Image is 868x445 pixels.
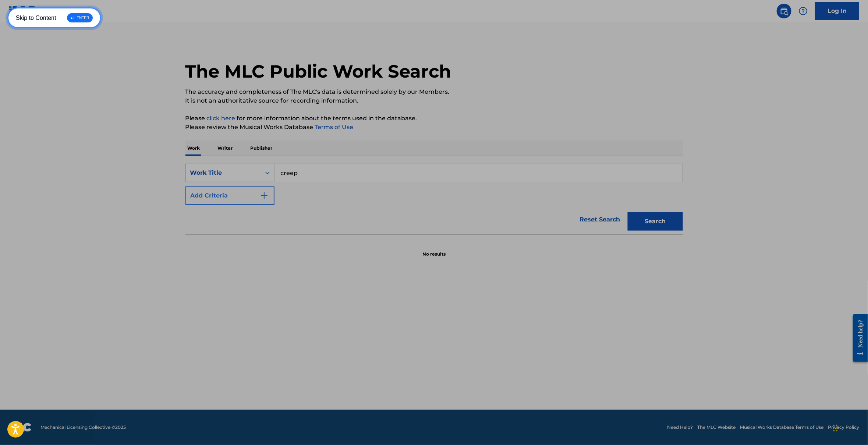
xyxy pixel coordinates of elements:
[185,88,683,96] p: The accuracy and completeness of The MLC's data is determined solely by our Members.
[185,140,202,156] p: Work
[185,96,683,105] p: It is not an authoritative source for recording information.
[190,168,256,177] div: Work Title
[847,309,868,368] iframe: Resource Center
[185,60,451,82] h1: The MLC Public Work Search
[628,212,683,231] button: Search
[207,115,235,122] a: click here
[576,211,624,228] a: Reset Search
[185,114,683,123] p: Please for more information about the terms used in the database.
[260,191,269,200] img: 9d2ae6d4665cec9f34b9.svg
[9,423,32,432] img: logo
[667,424,693,431] a: Need Help?
[796,4,811,18] div: Help
[216,140,235,156] p: Writer
[248,140,275,156] p: Publisher
[828,424,859,431] a: Privacy Policy
[697,424,736,431] a: The MLC Website
[799,7,808,15] img: help
[777,4,791,18] a: Public Search
[185,186,274,205] button: Add Criteria
[185,123,683,132] p: Please review the Musical Works Database
[313,124,354,131] a: Terms of Use
[9,6,37,16] img: MLC Logo
[185,164,683,234] form: Search Form
[740,424,823,431] a: Musical Works Database Terms of Use
[40,424,126,431] span: Mechanical Licensing Collective © 2025
[815,2,859,20] a: Log In
[780,7,789,15] img: search
[422,242,446,257] p: No results
[833,417,838,439] div: Drag
[831,410,868,445] iframe: Chat Widget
